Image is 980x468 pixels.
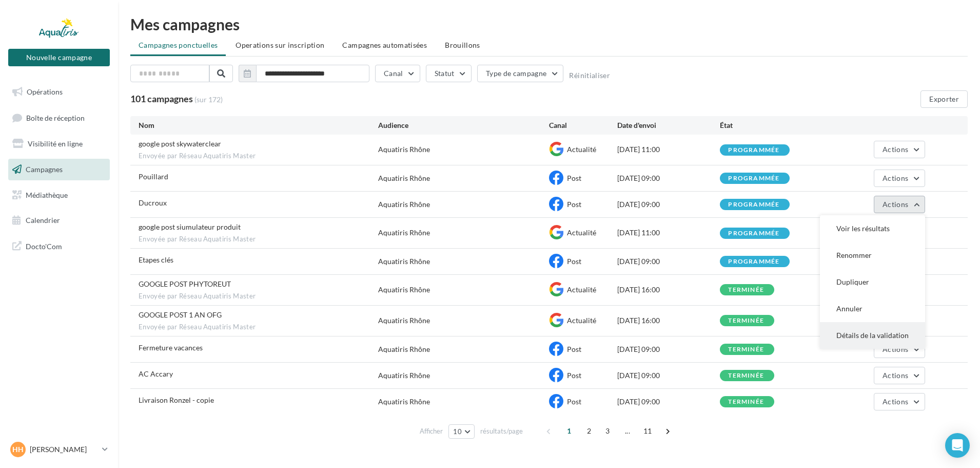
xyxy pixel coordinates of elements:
div: État [720,120,822,130]
span: Calendrier [26,216,60,224]
span: 11 [639,423,656,439]
div: [DATE] 11:00 [617,144,720,155]
div: programmée [728,258,779,265]
button: Canal [375,65,420,82]
span: Actualité [567,145,596,154]
span: Envoyée par Réseau Aquatiris Master [139,152,378,161]
div: terminée [728,287,764,293]
span: ... [619,423,636,439]
a: HH [PERSON_NAME] [8,440,110,459]
button: Nouvelle campagne [8,49,110,66]
p: [PERSON_NAME] [30,444,98,455]
span: 101 campagnes [130,93,193,104]
a: Boîte de réception [6,107,112,129]
span: google post siumulateur produit [139,222,241,231]
span: Opérations [27,87,63,96]
a: Médiathèque [6,184,112,206]
span: 10 [453,427,462,436]
div: [DATE] 09:00 [617,199,720,210]
span: Envoyée par Réseau Aquatiris Master [139,323,378,332]
button: Détails de la validation [820,322,925,349]
span: Visibilité en ligne [28,139,83,148]
a: Visibilité en ligne [6,133,112,155]
span: Fermeture vacances [139,343,203,352]
div: [DATE] 09:00 [617,370,720,381]
div: [DATE] 16:00 [617,285,720,295]
span: Post [567,200,581,209]
button: Statut [426,65,472,82]
span: Post [567,345,581,353]
span: Envoyée par Réseau Aquatiris Master [139,292,378,301]
button: 10 [448,424,475,439]
span: Boîte de réception [26,113,85,122]
div: Aquatiris Rhône [378,256,430,267]
span: Campagnes automatisées [342,41,427,49]
div: programmée [728,230,779,237]
div: [DATE] 09:00 [617,344,720,354]
span: Envoyée par Réseau Aquatiris Master [139,235,378,244]
span: Actions [883,200,908,209]
span: Operations sur inscription [236,41,324,49]
div: [DATE] 09:00 [617,256,720,267]
button: Type de campagne [477,65,564,82]
div: [DATE] 16:00 [617,315,720,326]
div: [DATE] 11:00 [617,228,720,238]
button: Dupliquer [820,269,925,295]
div: terminée [728,399,764,405]
a: Opérations [6,81,112,103]
div: Aquatiris Rhône [378,285,430,295]
a: Campagnes [6,159,112,180]
div: Mes campagnes [130,16,968,32]
button: Exporter [920,90,968,108]
span: Afficher [420,426,443,436]
span: GOOGLE POST PHYTOREUT [139,279,231,288]
div: terminée [728,372,764,379]
span: Actions [883,397,908,406]
span: Post [567,397,581,406]
span: Campagnes [26,165,63,174]
div: Canal [549,120,617,130]
span: 1 [561,423,577,439]
span: Docto'Com [26,239,62,253]
div: [DATE] 09:00 [617,173,720,183]
span: Post [567,174,581,182]
span: Brouillons [445,41,480,49]
div: Aquatiris Rhône [378,144,430,155]
div: programmée [728,147,779,154]
button: Actions [874,341,925,358]
span: Actualité [567,228,596,237]
div: Aquatiris Rhône [378,344,430,354]
span: Actions [883,345,908,353]
button: Actions [874,196,925,213]
span: Actions [883,371,908,380]
span: GOOGLE POST 1 AN OFG [139,310,222,319]
span: Actualité [567,285,596,294]
div: Audience [378,120,549,130]
button: Annuler [820,295,925,322]
button: Actions [874,393,925,410]
span: Livraison Ronzel - copie [139,396,214,404]
span: 3 [599,423,616,439]
a: Calendrier [6,210,112,231]
span: Ducroux [139,198,167,207]
div: Aquatiris Rhône [378,315,430,326]
span: résultats/page [480,426,523,436]
span: Actualité [567,316,596,325]
span: google post skywaterclear [139,139,221,148]
div: Open Intercom Messenger [945,433,970,458]
div: Nom [139,120,378,130]
button: Actions [874,141,925,158]
span: AC Accary [139,369,173,378]
span: Etapes clés [139,255,173,264]
span: Actions [883,174,908,182]
span: Pouillard [139,172,168,181]
button: Réinitialiser [569,71,610,80]
div: Aquatiris Rhône [378,397,430,407]
div: programmée [728,201,779,208]
div: [DATE] 09:00 [617,397,720,407]
span: Post [567,371,581,380]
button: Voir les résultats [820,215,925,242]
span: Actions [883,145,908,154]
a: Docto'Com [6,235,112,257]
button: Renommer [820,242,925,269]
